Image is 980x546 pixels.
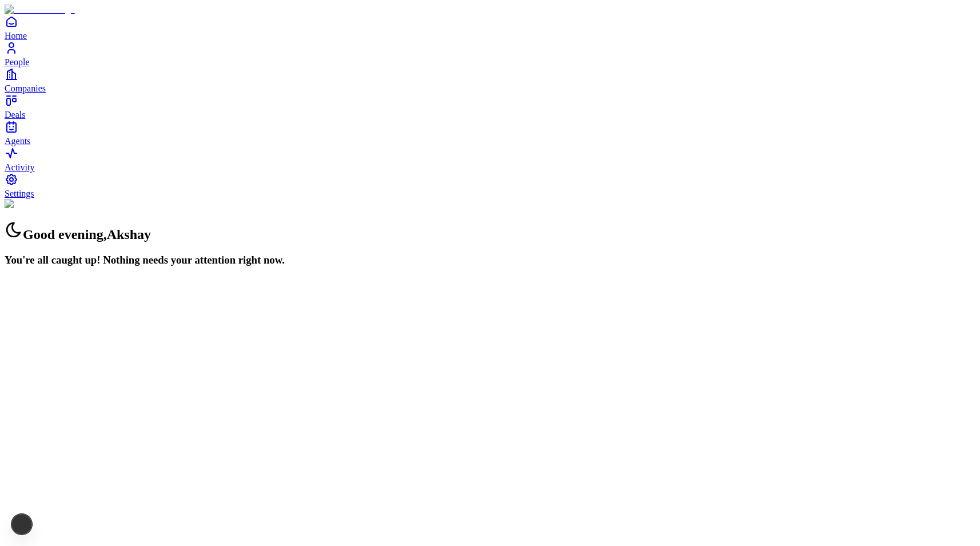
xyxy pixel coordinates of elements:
[5,67,975,93] a: Companies
[5,15,975,41] a: Home
[5,31,27,41] span: Home
[5,254,975,266] h3: You're all caught up! Nothing needs your attention right now.
[5,5,75,15] img: Item Brain Logo
[5,162,34,172] span: Activity
[5,120,975,146] a: Agents
[5,57,30,67] span: People
[5,173,975,198] a: Settings
[5,110,25,119] span: Deals
[5,83,46,93] span: Companies
[5,189,34,198] span: Settings
[5,41,975,67] a: People
[5,94,975,119] a: Deals
[5,221,975,242] h2: Good evening , Akshay
[5,136,30,146] span: Agents
[5,199,58,209] img: Background
[5,146,975,172] a: Activity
